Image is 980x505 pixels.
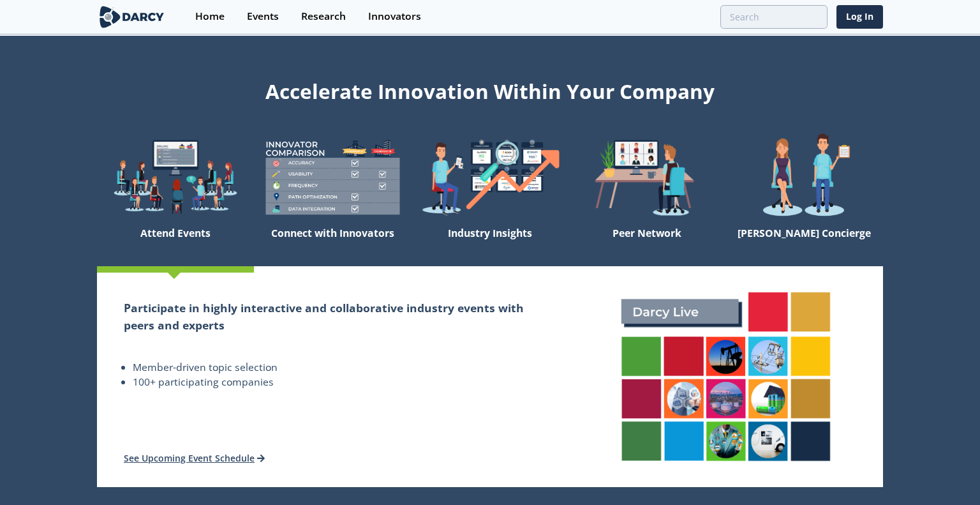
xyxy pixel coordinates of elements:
div: Attend Events [97,222,254,266]
div: Innovators [368,11,421,22]
div: Accelerate Innovation Within Your Company [97,72,883,106]
div: Research [301,11,346,22]
img: welcome-concierge-wide-20dccca83e9cbdbb601deee24fb8df72.png [726,133,883,222]
img: welcome-compare-1b687586299da8f117b7ac84fd957760.png [254,133,411,222]
div: Industry Insights [412,222,568,266]
div: Home [195,11,225,22]
img: welcome-attend-b816887fc24c32c29d1763c6e0ddb6e6.png [568,133,725,222]
div: Peer Network [568,222,725,266]
img: attend-events-831e21027d8dfeae142a4bc70e306247.png [608,279,844,475]
li: Member-driven topic selection [133,360,542,375]
img: logo-wide.svg [97,6,167,28]
li: 100+ participating companies [133,375,542,390]
img: welcome-explore-560578ff38cea7c86bcfe544b5e45342.png [97,133,254,222]
div: Events [247,11,279,22]
div: [PERSON_NAME] Concierge [726,222,883,266]
input: Advanced Search [720,5,828,29]
a: Log In [836,5,883,29]
a: See Upcoming Event Schedule [124,452,265,464]
div: Connect with Innovators [254,222,411,266]
img: welcome-find-a12191a34a96034fcac36f4ff4d37733.png [412,133,568,222]
h2: Participate in highly interactive and collaborative industry events with peers and experts [124,299,542,333]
